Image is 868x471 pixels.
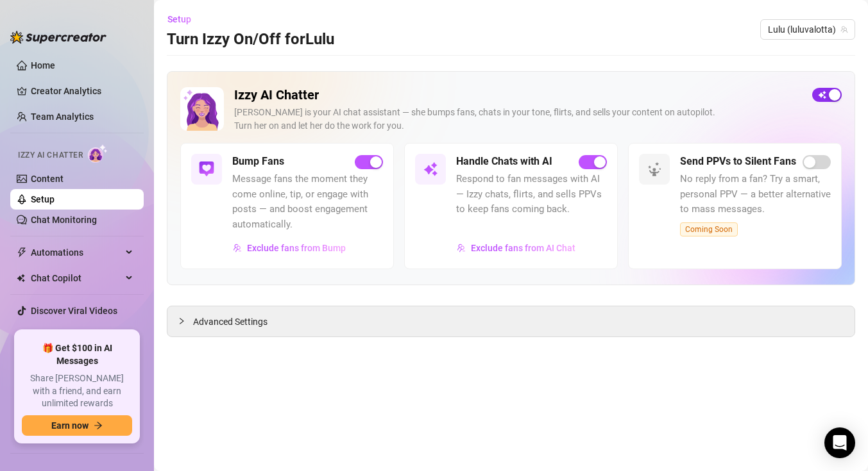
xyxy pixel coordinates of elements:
img: logo-BBDzfeDw.svg [10,31,106,44]
button: Earn nowarrow-right [22,415,132,436]
span: Lulu (luluvalotta) [768,20,847,39]
span: Message fans the moment they come online, tip, or engage with posts — and boost engagement automa... [232,172,383,232]
span: Chat Copilot [31,268,122,288]
span: Izzy AI Chatter [18,149,83,161]
span: team [840,26,848,33]
span: Advanced Settings [193,315,268,329]
a: Content [31,174,64,184]
span: Automations [31,242,122,263]
span: Share [PERSON_NAME] with a friend, and earn unlimited rewards [22,372,132,410]
h5: Send PPVs to Silent Fans [680,154,796,169]
img: svg%3e [423,161,438,177]
span: collapsed [178,317,185,325]
img: Izzy AI Chatter [180,87,224,131]
img: svg%3e [647,161,662,177]
div: collapsed [178,314,193,328]
img: AI Chatter [88,144,108,163]
span: Exclude fans from Bump [247,243,346,253]
h3: Turn Izzy On/Off for Lulu [167,29,334,50]
span: No reply from a fan? Try a smart, personal PPV — a better alternative to mass messages. [680,172,831,217]
a: Setup [31,194,55,204]
span: Setup [167,14,191,24]
img: svg%3e [199,161,214,177]
span: Coming Soon [680,222,738,236]
span: thunderbolt [17,247,27,258]
span: Respond to fan messages with AI — Izzy chats, flirts, and sells PPVs to keep fans coming back. [456,172,607,217]
h5: Bump Fans [232,154,284,169]
span: Exclude fans from AI Chat [471,243,575,253]
a: Chat Monitoring [31,215,97,225]
img: svg%3e [457,244,466,252]
a: Home [31,60,55,70]
span: 🎁 Get $100 in AI Messages [22,342,132,367]
button: Exclude fans from Bump [232,238,346,258]
a: Creator Analytics [31,81,133,101]
div: [PERSON_NAME] is your AI chat assistant — she bumps fans, chats in your tone, flirts, and sells y... [234,106,802,133]
span: arrow-right [94,421,103,430]
img: Chat Copilot [17,274,25,283]
span: Earn now [51,420,89,431]
button: Setup [167,9,201,29]
h5: Handle Chats with AI [456,154,552,169]
button: Exclude fans from AI Chat [456,238,576,258]
a: Team Analytics [31,112,94,122]
a: Discover Viral Videos [31,306,117,316]
h2: Izzy AI Chatter [234,87,802,103]
img: svg%3e [233,244,242,252]
div: Open Intercom Messenger [824,427,855,458]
